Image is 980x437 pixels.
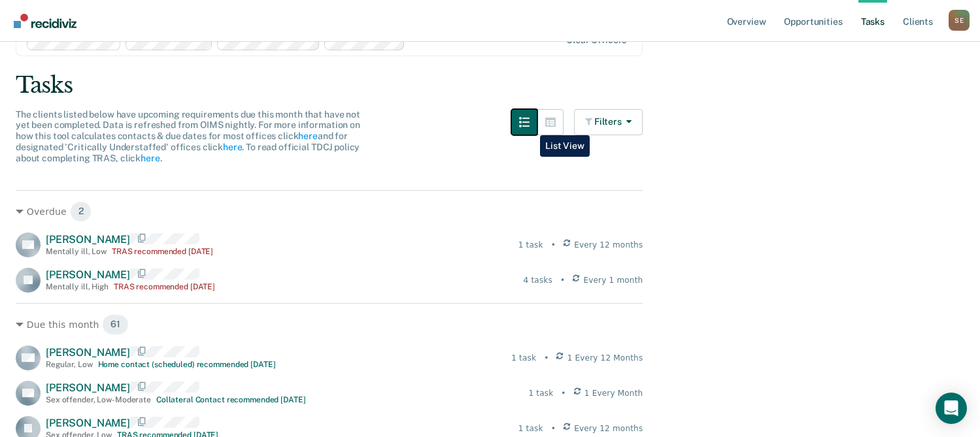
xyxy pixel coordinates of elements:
button: Filters [574,109,643,135]
div: TRAS recommended [DATE] [112,247,213,256]
div: Open Intercom Messenger [936,393,967,424]
div: Mentally ill , High [46,282,109,291]
div: S E [949,10,970,31]
div: Collateral Contact recommended [DATE] [156,395,306,404]
div: • [551,423,556,434]
span: Every 1 month [583,274,643,286]
span: Every 12 months [574,239,643,251]
div: Mentally ill , Low [46,247,107,256]
span: 61 [102,314,129,335]
div: 1 task [528,387,553,399]
div: Tasks [16,72,964,99]
a: here [223,142,242,152]
div: 1 task [518,239,543,251]
span: [PERSON_NAME] [46,233,130,246]
span: [PERSON_NAME] [46,346,130,359]
div: • [561,387,566,399]
span: 1 Every 12 Months [567,352,643,364]
div: Regular , Low [46,360,93,369]
div: Home contact (scheduled) recommended [DATE] [98,360,276,369]
a: here [141,153,160,163]
div: 1 task [518,423,543,434]
span: 1 Every Month [584,387,643,399]
img: Recidiviz [14,14,76,28]
span: [PERSON_NAME] [46,381,130,394]
span: The clients listed below have upcoming requirements due this month that have not yet been complet... [16,109,360,163]
span: [PERSON_NAME] [46,268,130,281]
span: 2 [70,201,92,222]
div: TRAS recommended [DATE] [114,282,215,291]
button: Profile dropdown button [949,10,970,31]
a: here [298,131,317,141]
div: Due this month 61 [16,314,643,335]
div: • [551,239,556,251]
div: • [544,352,549,364]
div: Sex offender , Low-Moderate [46,395,151,404]
div: 1 task [511,352,536,364]
span: [PERSON_NAME] [46,417,130,429]
div: Overdue 2 [16,201,643,222]
span: Every 12 months [574,423,643,434]
div: 4 tasks [524,274,552,286]
div: • [560,274,565,286]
